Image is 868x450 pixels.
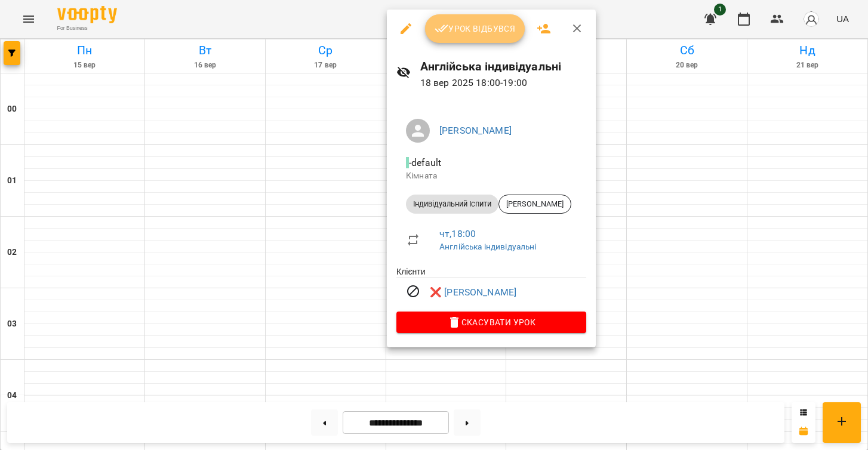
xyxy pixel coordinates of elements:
[439,242,537,251] a: Англійська індивідуальні
[439,125,512,136] a: [PERSON_NAME]
[430,285,516,300] a: ❌ [PERSON_NAME]
[406,199,498,209] span: Індивідуальний Іспити
[435,21,516,36] span: Урок відбувся
[396,312,586,333] button: Скасувати Урок
[420,76,587,90] p: 18 вер 2025 18:00 - 19:00
[439,228,476,239] a: чт , 18:00
[396,266,586,312] ul: Клієнти
[498,195,571,214] div: [PERSON_NAME]
[425,14,525,43] button: Урок відбувся
[420,57,587,76] h6: Англійська індивідуальні
[406,315,577,329] span: Скасувати Урок
[499,199,571,209] span: [PERSON_NAME]
[406,284,420,298] svg: Візит скасовано
[406,157,444,168] span: - default
[406,170,577,182] p: Кімната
